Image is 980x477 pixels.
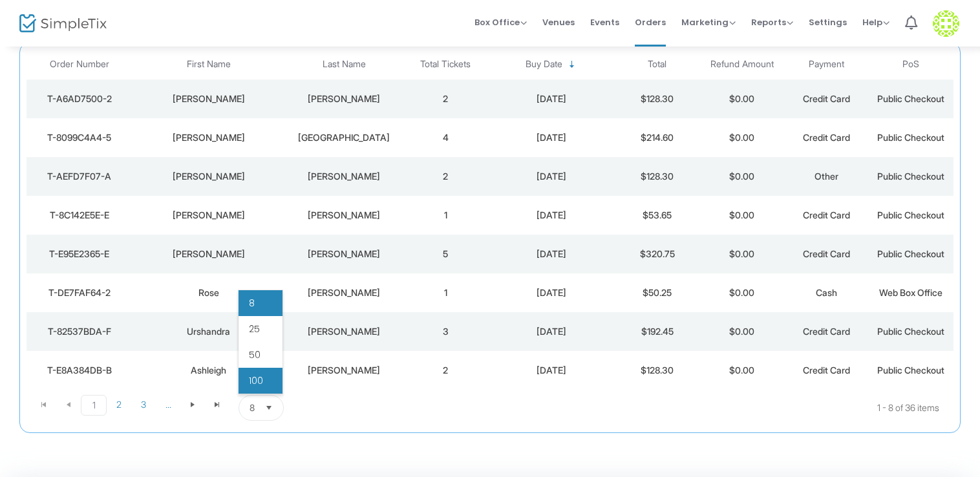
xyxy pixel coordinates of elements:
[699,49,784,79] th: Refund Amount
[136,170,282,183] div: Kasandra
[187,59,231,70] span: First Name
[699,118,784,157] td: $0.00
[212,399,222,410] span: Go to the last page
[877,93,944,104] span: Public Checkout
[491,248,612,260] div: 9/19/2025
[681,16,736,28] span: Marketing
[403,157,488,196] td: 2
[491,92,612,105] div: 9/20/2025
[815,171,838,182] span: Other
[877,326,944,337] span: Public Checkout
[136,92,282,105] div: Shelonda
[403,235,488,273] td: 5
[288,92,399,105] div: Hassell
[491,209,612,222] div: 9/19/2025
[107,395,131,414] span: Page 2
[403,273,488,312] td: 1
[699,273,784,312] td: $0.00
[30,92,129,105] div: T-A6AD7500-2
[288,209,399,222] div: Moore
[809,59,844,70] span: Payment
[403,118,488,157] td: 4
[403,351,488,390] td: 2
[205,395,229,414] span: Go to the last page
[803,209,850,220] span: Credit Card
[877,365,944,376] span: Public Checkout
[180,395,205,414] span: Go to the next page
[699,312,784,351] td: $0.00
[30,209,129,222] div: T-8C142E5E-E
[288,286,399,299] div: Jones
[809,6,847,39] span: Settings
[877,171,944,182] span: Public Checkout
[879,287,943,298] span: Web Box Office
[323,59,366,70] span: Last Name
[136,325,282,338] div: Urshandra
[491,131,612,144] div: 9/20/2025
[187,399,198,410] span: Go to the next page
[803,326,850,337] span: Credit Card
[250,401,255,414] span: 8
[803,248,850,259] span: Credit Card
[30,131,129,144] div: T-8099C4A4-5
[403,196,488,235] td: 1
[803,132,850,143] span: Credit Card
[615,312,699,351] td: $192.45
[699,196,784,235] td: $0.00
[288,131,399,144] div: Houston
[288,170,399,183] div: Shaw
[699,157,784,196] td: $0.00
[288,248,399,260] div: Patterson
[136,248,282,260] div: Lisa
[249,323,260,335] span: 25
[877,248,944,259] span: Public Checkout
[491,364,612,377] div: 9/19/2025
[474,16,527,28] span: Box Office
[136,131,282,144] div: Kimberly
[131,395,156,414] span: Page 3
[491,325,612,338] div: 9/19/2025
[412,395,939,421] kendo-pager-info: 1 - 8 of 36 items
[615,235,699,273] td: $320.75
[542,6,575,39] span: Venues
[526,59,562,70] span: Buy Date
[902,59,919,70] span: PoS
[590,6,619,39] span: Events
[491,170,612,183] div: 9/19/2025
[156,395,180,414] span: Page 4
[30,170,129,183] div: T-AEFD7F07-A
[30,364,129,377] div: T-E8A384DB-B
[615,49,699,79] th: Total
[136,364,282,377] div: Ashleigh
[249,374,263,387] span: 100
[615,196,699,235] td: $53.65
[249,297,255,310] span: 8
[862,16,889,28] span: Help
[491,286,612,299] div: 9/19/2025
[816,287,837,298] span: Cash
[635,6,666,39] span: Orders
[136,209,282,222] div: Stephanie
[30,248,129,260] div: T-E95E2365-E
[615,118,699,157] td: $214.60
[288,325,399,338] div: Moody
[27,49,953,390] div: Data table
[81,395,107,416] span: Page 1
[699,235,784,273] td: $0.00
[249,348,261,361] span: 50
[403,49,488,79] th: Total Tickets
[615,273,699,312] td: $50.25
[699,79,784,118] td: $0.00
[615,351,699,390] td: $128.30
[567,59,577,70] span: Sortable
[803,365,850,376] span: Credit Card
[30,325,129,338] div: T-82537BDA-F
[699,351,784,390] td: $0.00
[288,364,399,377] div: Weddington
[877,209,944,220] span: Public Checkout
[615,79,699,118] td: $128.30
[50,59,109,70] span: Order Number
[403,312,488,351] td: 3
[136,286,282,299] div: Rose
[403,79,488,118] td: 2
